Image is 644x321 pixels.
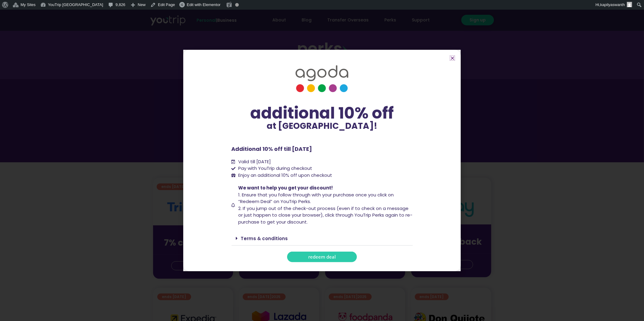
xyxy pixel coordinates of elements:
[450,56,455,60] a: Close
[238,185,333,191] span: We want to help you get your discount!
[232,145,413,153] p: Additional 10% off till [DATE]
[287,252,357,262] a: redeem deal
[238,205,412,225] span: 2. If you jump out of the check-out process (even if to check on a message or just happen to clos...
[237,165,312,172] span: Pay with YouTrip during checkout
[238,192,394,205] span: 1. Ensure that you follow through with your purchase once you click on “Redeem Deal” on YouTrip P...
[238,172,332,178] span: Enjoy an additional 10% off upon checkout
[232,104,413,122] div: additional 10% off
[241,235,288,242] a: Terms & conditions
[308,255,336,259] span: redeem deal
[232,122,413,130] p: at [GEOGRAPHIC_DATA]!
[232,231,413,246] div: Terms & conditions
[237,158,271,165] span: Valid till [DATE]
[600,2,625,7] span: kapilyaswanth
[187,2,221,7] span: Edit with Elementor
